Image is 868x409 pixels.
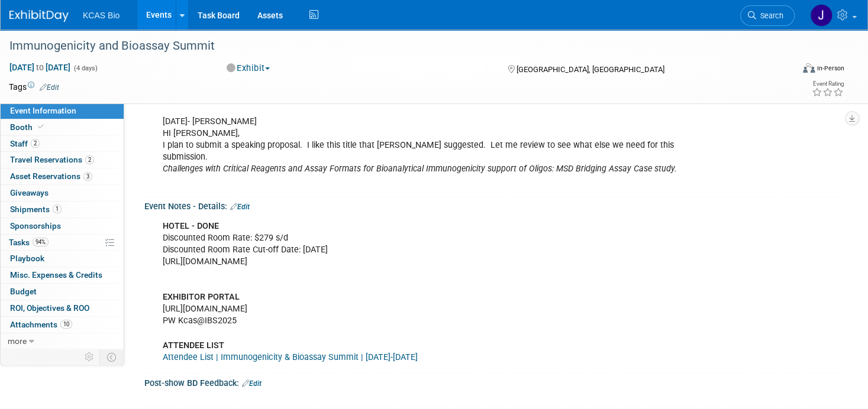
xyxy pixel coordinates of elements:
div: Event Format [720,61,844,79]
a: Booth [1,119,124,135]
a: more [1,333,124,349]
span: [DATE] [DATE] [9,62,71,73]
a: Playbook [1,251,124,267]
a: Attachments10 [1,317,124,333]
div: Event Rating [812,81,844,87]
div: Discounted Room Rate: $279 s/d Discounted Room Rate Cut-off Date: [DATE] [URL][DOMAIN_NAME] [URL]... [154,215,709,369]
img: ExhibitDay [9,10,69,22]
b: HOTEL - DONE [163,221,219,231]
a: Edit [230,203,250,211]
span: (4 days) [73,64,98,72]
td: Toggle Event Tabs [100,349,124,365]
span: 94% [33,238,49,246]
div: In-Person [817,64,844,73]
span: Budget [10,287,37,296]
span: KCAS Bio [83,11,120,20]
span: Giveaways [10,188,49,197]
div: Immunogenicity and Bioassay Summit [5,35,773,57]
div: Post-show BD Feedback: [144,374,844,389]
a: Giveaways [1,185,124,201]
a: Sponsorships [1,218,124,234]
td: Personalize Event Tab Strip [79,349,100,365]
span: Sponsorships [10,221,61,231]
td: Tags [9,81,59,93]
span: to [34,63,46,72]
div: Event Notes - Details: [144,197,844,213]
a: Staff2 [1,136,124,152]
span: Misc. Expenses & Credits [10,270,102,280]
span: Attachments [10,320,72,329]
a: Edit [242,379,262,387]
img: Jocelyn King [810,4,832,27]
a: Event Information [1,103,124,119]
a: Tasks94% [1,235,124,251]
span: 3 [83,172,92,181]
a: Shipments1 [1,202,124,218]
a: Search [740,5,795,26]
span: more [8,336,27,346]
a: Edit [40,83,59,92]
span: Tasks [9,238,49,247]
span: Event Information [10,106,76,115]
img: Format-Inperson.png [803,63,815,73]
span: Playbook [10,254,44,263]
a: Attendee List | Immunogenicity & Bioassay Summit | [DATE]-[DATE] [163,352,418,362]
b: EXHIBITOR PORTAL [163,292,240,302]
span: Shipments [10,204,62,214]
span: Staff [10,139,40,148]
span: 10 [60,320,72,329]
span: Booth [10,122,46,132]
span: [GEOGRAPHIC_DATA], [GEOGRAPHIC_DATA] [517,65,664,74]
b: ATTENDEE LIST [163,340,224,350]
a: Budget [1,284,124,300]
span: Asset Reservations [10,171,92,181]
span: 2 [85,155,94,164]
span: Search [756,11,783,20]
span: 2 [31,139,40,148]
i: Challenges with Critical Reagents and Assay Formats for Bioanalytical Immunogenicity support of O... [163,164,677,174]
i: Booth reservation complete [38,124,44,130]
span: 1 [53,204,62,213]
a: Asset Reservations3 [1,168,124,184]
a: ROI, Objectives & ROO [1,300,124,316]
a: Misc. Expenses & Credits [1,267,124,283]
span: ROI, Objectives & ROO [10,303,89,313]
span: Travel Reservations [10,155,94,164]
a: Travel Reservations2 [1,152,124,168]
button: Exhibit [222,62,275,74]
